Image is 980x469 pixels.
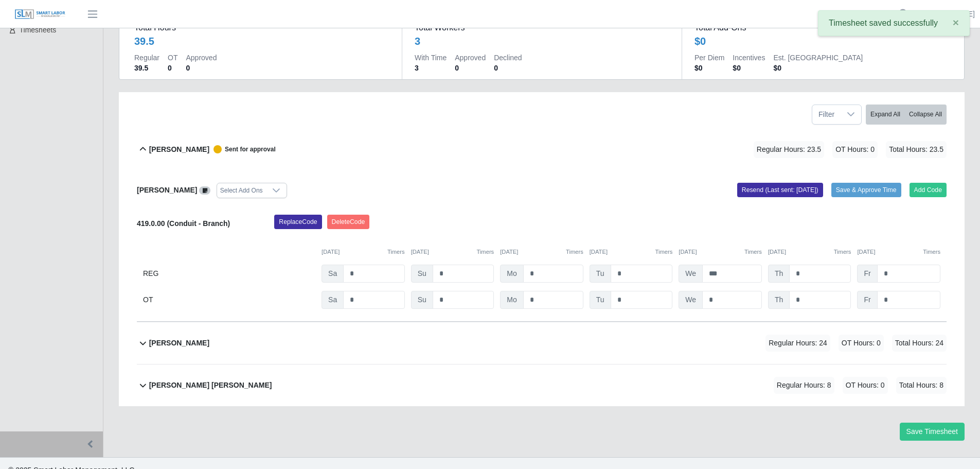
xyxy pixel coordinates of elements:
div: 39.5 [134,34,154,48]
div: [DATE] [590,248,673,256]
dt: Incentives [733,53,765,63]
dt: Approved [186,53,217,63]
div: bulk actions [866,105,947,125]
span: Su [411,265,433,283]
button: [PERSON_NAME] Sent for approval Regular Hours: 23.5 OT Hours: 0 Total Hours: 23.5 [137,129,947,170]
span: Tu [590,265,611,283]
button: Timers [744,248,762,256]
dd: $0 [694,63,724,73]
span: Sa [322,291,344,309]
button: Timers [923,248,940,256]
button: Timers [476,248,494,256]
dt: Approved [455,53,486,63]
span: Sa [322,265,344,283]
button: Timers [834,248,851,256]
div: [DATE] [411,248,494,256]
button: [PERSON_NAME] Regular Hours: 24 OT Hours: 0 Total Hours: 24 [137,322,947,364]
dt: Regular [134,53,159,63]
b: [PERSON_NAME] [149,144,209,155]
dt: OT [168,53,177,63]
span: OT Hours: 0 [843,377,888,394]
button: Collapse All [904,105,947,125]
div: Timesheet saved successfully [818,10,970,36]
div: [DATE] [857,248,940,256]
span: Regular Hours: 23.5 [754,141,824,158]
button: Timers [566,248,583,256]
div: $0 [694,34,706,48]
span: Mo [500,291,523,309]
b: [PERSON_NAME] [149,338,209,349]
span: Tu [590,291,611,309]
button: Save Timesheet [900,423,965,441]
dd: 0 [168,63,177,73]
button: Timers [655,248,673,256]
div: [DATE] [322,248,405,256]
dd: 3 [415,63,447,73]
img: SLM Logo [14,9,66,20]
dt: Est. [GEOGRAPHIC_DATA] [773,53,863,63]
button: [PERSON_NAME] [PERSON_NAME] Regular Hours: 8 OT Hours: 0 Total Hours: 8 [137,364,947,406]
dd: 0 [455,63,486,73]
a: [PERSON_NAME] [916,9,975,20]
span: Fr [857,291,877,309]
span: Fr [857,265,877,283]
span: Mo [500,265,523,283]
dd: 39.5 [134,63,159,73]
span: We [679,265,703,283]
div: Select Add Ons [217,183,266,198]
dd: $0 [733,63,765,73]
div: [DATE] [679,248,762,256]
b: [PERSON_NAME] [137,186,197,194]
dd: 0 [186,63,217,73]
button: Resend (Last sent: [DATE]) [737,183,823,197]
div: [DATE] [768,248,851,256]
button: DeleteCode [327,215,370,229]
span: Regular Hours: 24 [765,335,830,352]
span: OT Hours: 0 [832,141,878,158]
button: ReplaceCode [274,215,322,229]
div: [DATE] [500,248,583,256]
dd: 0 [494,63,522,73]
span: Total Hours: 8 [896,377,947,394]
b: 419.0.00 (Conduit - Branch) [137,219,230,228]
span: Total Hours: 24 [892,335,947,352]
span: We [679,291,703,309]
span: Regular Hours: 8 [774,377,834,394]
span: Filter [812,105,841,124]
dt: Declined [494,53,522,63]
button: Add Code [910,183,947,197]
button: Expand All [866,105,905,125]
span: × [953,16,959,28]
span: Timesheets [20,26,57,34]
button: Save & Approve Time [831,183,901,197]
dt: With Time [415,53,447,63]
span: Th [768,265,790,283]
span: Total Hours: 23.5 [886,141,947,158]
dd: $0 [773,63,863,73]
div: 3 [415,34,420,48]
a: View/Edit Notes [199,186,210,194]
div: OT [143,291,315,309]
span: OT Hours: 0 [839,335,884,352]
button: Timers [387,248,405,256]
span: Sent for approval [209,145,276,153]
span: Su [411,291,433,309]
dt: Per Diem [694,53,724,63]
span: Th [768,291,790,309]
div: REG [143,265,315,283]
b: [PERSON_NAME] [PERSON_NAME] [149,380,272,391]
